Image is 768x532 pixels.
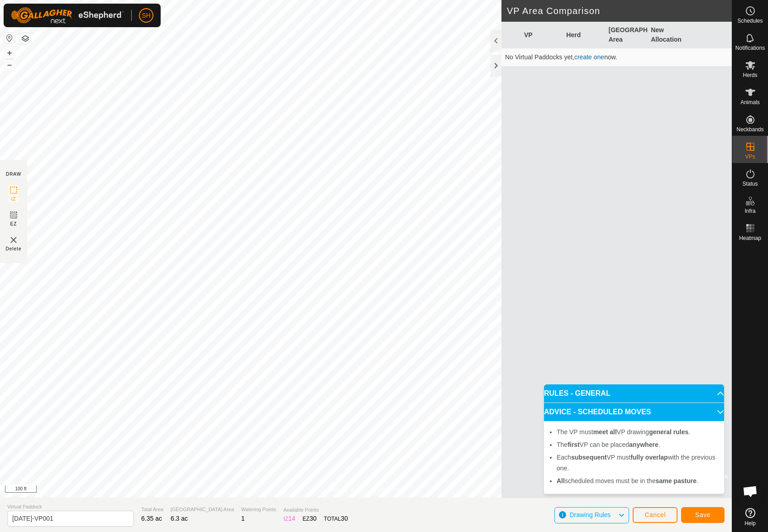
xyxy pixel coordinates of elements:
[10,220,17,227] span: EZ
[605,22,647,48] th: [GEOGRAPHIC_DATA] Area
[695,511,711,518] span: Save
[544,403,724,421] p-accordion-header: ADVICE - SCHEDULED MOVES
[507,5,732,16] h2: VP Area Comparison
[557,439,719,450] li: The VP can be placed .
[740,100,760,105] span: Animals
[743,72,757,78] span: Herds
[544,390,611,397] span: RULES - GENERAL
[330,486,364,494] a: Privacy Policy
[544,421,724,494] p-accordion-content: ADVICE - SCHEDULED MOVES
[629,441,658,448] b: anywhere
[20,33,31,44] button: Map Layers
[744,521,756,526] span: Help
[557,427,719,437] li: The VP must VP drawing .
[241,515,245,522] span: 1
[630,454,668,461] b: fully overlap
[744,208,755,214] span: Infra
[544,384,724,403] p-accordion-header: RULES - GENERAL
[656,477,696,484] b: same pasture
[569,511,611,518] span: Drawing Rules
[283,506,348,514] span: Available Points
[501,48,732,67] td: No Virtual Paddocks yet, now.
[7,503,134,511] span: Virtual Paddock
[568,441,579,448] b: first
[11,7,124,24] img: Gallagher Logo
[644,511,666,518] span: Cancel
[8,235,19,245] img: VP
[4,33,15,43] button: Reset Map
[737,478,764,505] div: Open chat
[742,181,758,187] span: Status
[520,22,563,48] th: VP
[574,53,604,61] a: create one
[283,514,295,523] div: IZ
[732,504,768,530] a: Help
[6,245,22,252] span: Delete
[739,235,761,241] span: Heatmap
[735,45,765,51] span: Notifications
[4,59,15,70] button: –
[141,515,162,522] span: 6.35 ac
[303,514,317,523] div: EZ
[11,196,16,202] span: IZ
[736,127,763,132] span: Neckbands
[324,514,348,523] div: TOTAL
[649,428,688,436] b: general rules
[6,171,21,177] div: DRAW
[593,428,617,436] b: meet all
[681,507,725,523] button: Save
[288,515,296,522] span: 14
[633,507,677,523] button: Cancel
[310,515,317,522] span: 30
[375,486,401,494] a: Contact Us
[557,452,719,474] li: Each VP must with the previous one.
[647,22,689,48] th: New Allocation
[241,506,276,513] span: Watering Points
[142,11,150,20] span: SH
[571,454,607,461] b: subsequent
[341,515,348,522] span: 30
[557,477,565,484] b: All
[544,408,651,416] span: ADVICE - SCHEDULED MOVES
[563,22,605,48] th: Herd
[557,475,719,486] li: scheduled moves must be in the .
[141,506,163,513] span: Total Area
[745,154,755,159] span: VPs
[171,506,234,513] span: [GEOGRAPHIC_DATA] Area
[171,515,188,522] span: 6.3 ac
[4,48,15,58] button: +
[737,18,763,24] span: Schedules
